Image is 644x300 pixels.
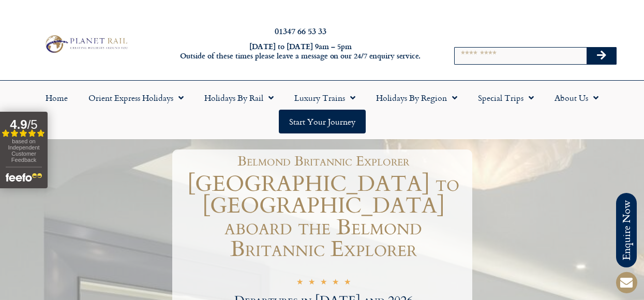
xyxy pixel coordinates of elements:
[320,278,327,288] i: ☆
[344,278,351,288] i: ☆
[174,42,427,61] h6: [DATE] to [DATE] 9am – 5pm Outside of these times please leave a message on our 24/7 enquiry serv...
[366,86,468,110] a: Holidays by Region
[42,33,130,54] img: Planet Rail Train Holidays Logo
[544,86,609,110] a: About Us
[279,110,366,133] a: Start your Journey
[194,86,284,110] a: Holidays by Rail
[296,278,303,288] i: ☆
[587,48,617,64] button: Search
[332,278,339,288] i: ☆
[35,86,78,110] a: Home
[5,86,639,133] nav: Menu
[180,155,467,168] h1: Belmond Britannic Explorer
[175,173,472,260] h1: [GEOGRAPHIC_DATA] to [GEOGRAPHIC_DATA] aboard the Belmond Britannic Explorer
[78,86,194,110] a: Orient Express Holidays
[296,277,351,288] div: 5/5
[468,86,544,110] a: Special Trips
[308,278,315,288] i: ☆
[284,86,366,110] a: Luxury Trains
[275,25,326,37] a: 01347 66 53 33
